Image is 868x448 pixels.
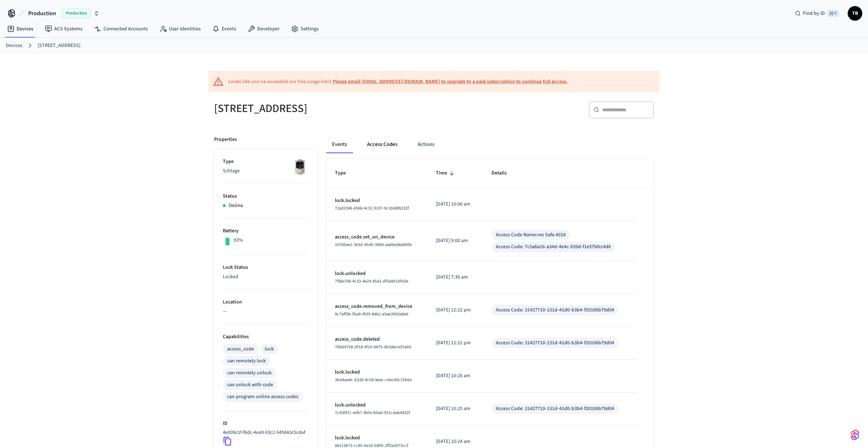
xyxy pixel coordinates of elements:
span: Details [492,168,516,179]
a: Events [207,22,242,35]
p: 93% [234,237,243,244]
div: Looks like you've exceeded our free usage limit. [228,78,567,86]
a: Devices [1,22,39,35]
p: Location [223,298,309,306]
p: lock.unlocked [335,270,418,277]
p: [DATE] 10:25 am [436,405,474,413]
p: [DATE] 10:26 am [436,372,474,380]
div: Access Code: 31427710-131d-41d0-b3b4-f20106b79d04 [496,405,614,413]
span: 7c43f47c-e0b7-4bfa-b0ad-951cdab4832f [335,410,410,416]
div: can unlock with code [227,381,273,389]
span: ⌘ K [827,10,839,17]
a: [STREET_ADDRESS] [38,42,80,49]
a: Developer [242,22,285,35]
a: ACS Systems [39,22,88,35]
span: Find by ID [803,10,825,17]
p: 4e009c1f-f6dc-4ea9-93c2-545843c5cdef [223,429,305,436]
p: Locked [223,273,309,281]
a: Settings [285,22,324,35]
span: 10765ee2-363d-45db-9969-aa6be98e800b [335,242,412,248]
div: Access Code: 31427710-131d-41d0-b3b4-f20106b79d04 [496,306,614,314]
a: Connected Accounts [88,22,154,35]
a: Please email [EMAIL_ADDRESS][DOMAIN_NAME] to upgrade to a paid subscription to continue full access. [333,78,567,85]
button: TB [848,6,862,21]
span: 8c7aff3b-fba9-4fd0-84b1-e5ae3093a8e6 [335,311,408,317]
div: can remotely lock [227,357,266,365]
div: access_code [227,345,254,353]
p: lock.unlocked [335,401,418,409]
div: ant example [326,136,654,153]
p: access_code.set_on_device [335,233,418,241]
div: Access Code Name: res Safa 4018 [496,231,566,239]
div: lock [265,345,274,353]
p: lock.locked [335,197,418,204]
div: can program online access codes [227,393,298,401]
p: — [223,308,309,315]
span: 3bd4aa4c-b328-4c58-9eac-c4ec69c15b6a [335,377,412,383]
p: [DATE] 9:00 am [436,237,474,245]
p: Schlage [223,167,309,175]
button: Access Codes [361,136,403,153]
p: [DATE] 10:06 am [436,201,474,208]
p: Battery [223,227,309,235]
button: Actions [412,136,440,153]
p: [DATE] 12:22 pm [436,306,474,314]
span: Time [436,168,456,179]
p: Type [223,158,309,165]
div: Access Code: 31427710-131d-41d0-b3b4-f20106b79d04 [496,339,614,347]
div: Find by ID⌘ K [789,7,845,20]
div: Access Code: 7c3a6a16-a34d-4e4c-839d-f1e57bfcc4d6 [496,243,611,251]
span: Type [335,168,355,179]
p: [DATE] 10:24 am [436,438,474,445]
p: Status [223,193,309,200]
span: Production [62,9,91,18]
p: access_code.deleted [335,336,418,343]
div: can remotely unlock [227,369,272,377]
span: 72a02346-6568-4c52-9107-9c1b88f6232f [335,205,409,211]
p: Capabilities [223,333,309,341]
p: lock.locked [335,434,418,442]
span: 76bb4758-df18-4f10-8475-db3abce55ab0 [335,344,411,350]
p: lock.locked [335,369,418,376]
p: Lock Status [223,264,309,271]
a: Devices [6,42,22,49]
h5: [STREET_ADDRESS] [214,101,430,116]
a: User Identities [154,22,207,35]
p: [DATE] 12:22 pm [436,339,474,347]
p: access_code.removed_from_device [335,303,418,310]
p: [DATE] 7:30 am [436,273,474,281]
span: 7f88cf48-4c33-4e24-85a3-df5e801dfd3e [335,278,408,284]
span: Production [28,9,56,18]
img: SeamLogoGradient.69752ec5.svg [851,429,859,441]
p: ID [223,420,309,427]
img: Schlage Sense Smart Deadbolt with Camelot Trim, Front [291,158,309,176]
button: Events [326,136,353,153]
p: Properties [214,136,237,143]
span: TB [848,7,861,20]
p: Online [229,202,243,210]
